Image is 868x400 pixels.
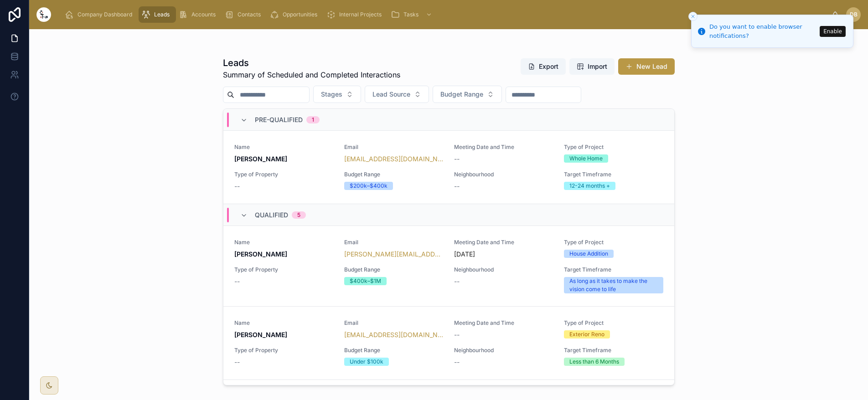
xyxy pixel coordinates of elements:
[820,26,846,37] button: Enable
[372,90,410,99] span: Lead Source
[234,182,240,191] span: --
[234,171,333,178] span: Type of Property
[454,319,553,327] span: Meeting Date and Time
[234,266,333,273] span: Type of Property
[344,154,443,164] a: [EMAIL_ADDRESS][DOMAIN_NAME]
[403,11,418,18] span: Tasks
[564,266,663,273] span: Target Timeframe
[234,331,287,338] strong: [PERSON_NAME]
[255,115,303,124] span: Pre-Qualified
[321,90,342,99] span: Stages
[454,144,553,151] span: Meeting Date and Time
[564,347,663,354] span: Target Timeframe
[223,307,674,380] a: Name[PERSON_NAME]Email[EMAIL_ADDRESS][DOMAIN_NAME]Meeting Date and Time--Type of ProjectExterior ...
[564,144,663,151] span: Type of Project
[234,155,287,163] strong: [PERSON_NAME]
[255,210,288,220] span: Qualified
[709,22,817,40] div: Do you want to enable browser notifications?
[223,226,674,307] a: Name[PERSON_NAME]Email[PERSON_NAME][EMAIL_ADDRESS][DOMAIN_NAME]Meeting Date and Time[DATE]Type of...
[267,6,324,23] a: Opportunities
[223,69,400,80] span: Summary of Scheduled and Completed Interactions
[588,62,607,71] span: Import
[454,347,553,354] span: Neighbourhood
[344,347,443,354] span: Budget Range
[569,277,657,293] div: As long as it takes to make the vision come to life
[569,58,615,75] button: Import
[454,330,460,339] span: --
[618,58,675,75] button: New Lead
[339,11,382,18] span: Internal Projects
[234,239,333,246] span: Name
[521,58,566,75] button: Export
[234,277,240,286] span: --
[191,11,216,18] span: Accounts
[154,11,170,18] span: Leads
[77,11,132,18] span: Company Dashboard
[222,6,267,23] a: Contacts
[223,131,674,204] a: Name[PERSON_NAME]Email[EMAIL_ADDRESS][DOMAIN_NAME]Meeting Date and Time--Type of ProjectWhole Hom...
[344,171,443,178] span: Budget Range
[569,154,603,163] div: Whole Home
[454,154,460,164] span: --
[454,266,553,273] span: Neighbourhood
[454,250,475,259] p: [DATE]
[344,239,443,246] span: Email
[223,56,400,69] h1: Leads
[344,319,443,327] span: Email
[454,358,460,367] span: --
[139,6,176,23] a: Leads
[234,144,333,151] span: Name
[365,86,429,103] button: Select Button
[569,250,608,258] div: House Addition
[564,171,663,178] span: Target Timeframe
[564,319,663,327] span: Type of Project
[569,182,610,190] div: 12-24 months +
[234,250,287,258] strong: [PERSON_NAME]
[433,86,502,103] button: Select Button
[564,239,663,246] span: Type of Project
[388,6,437,23] a: Tasks
[312,116,314,123] div: 1
[454,171,553,178] span: Neighbourhood
[62,6,139,23] a: Company Dashboard
[297,211,300,219] div: 5
[350,277,381,285] div: $400k–$1M
[569,330,604,338] div: Exterior Reno
[569,358,619,366] div: Less than 6 Months
[234,319,333,327] span: Name
[36,7,51,22] img: App logo
[313,86,361,103] button: Select Button
[344,330,443,339] a: [EMAIL_ADDRESS][DOMAIN_NAME]
[324,6,388,23] a: Internal Projects
[344,250,443,259] a: [PERSON_NAME][EMAIL_ADDRESS][DOMAIN_NAME]
[344,144,443,151] span: Email
[454,182,460,191] span: --
[234,347,333,354] span: Type of Property
[688,12,697,21] button: Close toast
[454,239,553,246] span: Meeting Date and Time
[344,266,443,273] span: Budget Range
[58,5,832,25] div: scrollable content
[350,182,387,190] div: $200k–$400k
[440,90,483,99] span: Budget Range
[234,358,240,367] span: --
[350,358,383,366] div: Under $100k
[454,277,460,286] span: --
[238,11,261,18] span: Contacts
[850,11,858,18] span: DB
[176,6,222,23] a: Accounts
[283,11,317,18] span: Opportunities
